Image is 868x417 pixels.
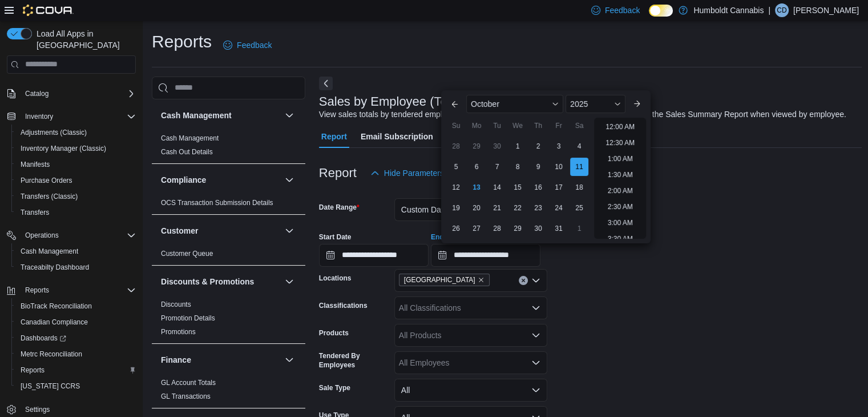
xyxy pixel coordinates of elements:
[550,219,568,238] div: day-31
[488,199,506,217] div: day-21
[488,158,506,176] div: day-7
[152,196,305,214] div: Compliance
[570,219,588,238] div: day-1
[467,137,486,155] div: day-29
[404,274,475,286] span: [GEOGRAPHIC_DATA]
[21,160,50,169] span: Manifests
[16,126,136,139] span: Adjustments (Classic)
[282,224,296,238] button: Customer
[529,158,547,176] div: day-9
[488,178,506,197] div: day-14
[531,303,540,312] button: Open list of options
[152,247,305,265] div: Customer
[16,158,54,171] a: Manifests
[550,158,568,176] div: day-10
[161,300,191,308] a: Discounts
[570,199,588,217] div: day-25
[11,189,140,205] button: Transfers (Classic)
[11,173,140,189] button: Purchase Orders
[21,192,78,201] span: Transfers (Classic)
[21,247,78,256] span: Cash Management
[21,302,92,311] span: BioTrack Reconciliation
[161,379,216,387] a: GL Account Totals
[161,174,206,186] h3: Compliance
[21,176,72,185] span: Purchase Orders
[32,28,136,51] span: Load All Apps in [GEOGRAPHIC_DATA]
[570,117,588,135] div: Sa
[550,117,568,135] div: Fr
[16,260,94,274] a: Traceabilty Dashboard
[21,334,66,343] span: Dashboards
[161,314,215,322] a: Promotion Details
[605,5,640,16] span: Feedback
[25,405,50,414] span: Settings
[594,118,646,239] ul: Time
[601,136,640,150] li: 12:30 AM
[161,134,219,143] span: Cash Management
[529,199,547,217] div: day-23
[21,87,53,101] button: Catalog
[16,299,96,313] a: BioTrack Reconciliation
[16,244,83,258] a: Cash Management
[219,34,276,57] a: Feedback
[161,276,254,287] h3: Discounts & Promotions
[319,328,349,338] label: Products
[282,275,296,288] button: Discounts & Promotions
[11,346,140,362] button: Metrc Reconciliation
[16,315,92,329] a: Canadian Compliance
[152,376,305,408] div: Finance
[21,283,136,297] span: Reports
[488,219,506,238] div: day-28
[16,379,84,393] a: [US_STATE] CCRS
[467,199,486,217] div: day-20
[11,141,140,157] button: Inventory Manager (Classic)
[570,99,588,109] span: 2025
[21,228,63,242] button: Operations
[488,117,506,135] div: Tu
[508,117,527,135] div: We
[21,110,136,123] span: Inventory
[531,358,540,367] button: Open list of options
[446,95,464,113] button: Previous Month
[161,198,273,207] span: OCS Transaction Submission Details
[628,95,647,113] button: Next month
[21,402,136,416] span: Settings
[161,328,196,336] a: Promotions
[2,282,140,298] button: Reports
[319,351,390,370] label: Tendered By Employees
[25,231,59,240] span: Operations
[16,174,136,187] span: Purchase Orders
[21,403,54,416] a: Settings
[16,190,136,203] span: Transfers (Classic)
[21,87,136,101] span: Catalog
[161,250,213,258] a: Customer Queue
[478,276,485,283] button: Remove Bartlesville from selection in this group
[519,276,528,285] button: Clear input
[161,110,280,121] button: Cash Management
[361,125,433,148] span: Email Subscription
[603,168,637,182] li: 1:30 AM
[508,178,527,197] div: day-15
[550,137,568,155] div: day-3
[161,354,280,366] button: Finance
[447,117,465,135] div: Su
[508,199,527,217] div: day-22
[21,350,82,359] span: Metrc Reconciliation
[570,137,588,155] div: day-4
[603,200,637,214] li: 2:30 AM
[768,3,770,17] p: |
[488,137,506,155] div: day-30
[161,147,213,157] span: Cash Out Details
[394,198,547,221] button: Custom Date
[161,225,280,236] button: Customer
[16,299,136,313] span: BioTrack Reconciliation
[25,286,49,295] span: Reports
[21,208,49,217] span: Transfers
[777,3,786,17] span: CD
[161,378,216,387] span: GL Account Totals
[16,347,136,361] span: Metrc Reconciliation
[319,301,368,310] label: Classifications
[21,318,88,327] span: Canadian Compliance
[16,190,82,203] a: Transfers (Classic)
[431,232,461,242] label: End Date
